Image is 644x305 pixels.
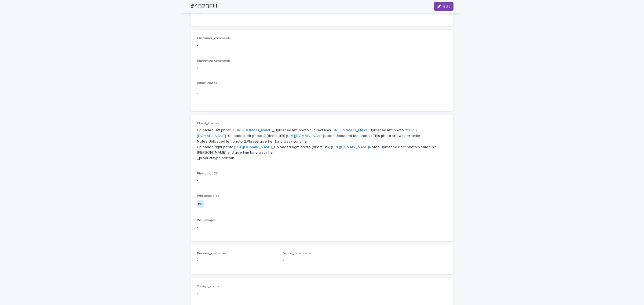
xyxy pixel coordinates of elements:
p: - [197,225,447,230]
span: Design_status [197,285,219,288]
p: - [197,178,447,183]
a: [URL][DOMAIN_NAME] [331,145,369,149]
p: - [197,65,447,70]
span: Customer_comments [197,37,231,40]
span: Edit [443,5,450,8]
h2: #4523EU [191,3,217,10]
a: [URL][DOMAIN_NAME] [286,134,324,138]
span: Admin Notes [197,81,217,85]
a: [URL][DOMAIN_NAME] [234,145,272,149]
div: no [197,200,204,208]
span: Pet_Images [197,219,216,222]
span: Additional Pet [197,194,219,198]
a: [URL][DOMAIN_NAME] [332,128,369,132]
span: Client_Images [197,122,219,125]
p: Uploaded left photo 1: _Uploaded left photo 1 (direct link): Uploaded left photo 2: _Uploaded lef... [197,128,447,161]
button: Edit [434,2,453,11]
p: - [283,258,362,263]
span: Digital_downloads [283,252,311,255]
a: [URL][DOMAIN_NAME] [235,128,272,132]
p: - [197,91,447,96]
span: Preview_customer [197,252,226,255]
span: Photo not OK [197,172,218,175]
p: - [197,258,276,263]
p: - [197,43,447,48]
p: - [197,291,276,296]
span: Supervisor comments [197,59,231,62]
